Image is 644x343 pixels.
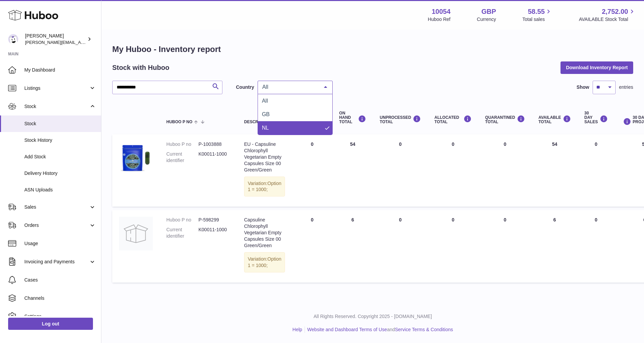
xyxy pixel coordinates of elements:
td: 0 [428,134,478,207]
td: 0 [428,210,478,282]
div: Currency [477,16,496,23]
div: AVAILABLE Total [539,115,571,124]
span: Sales [24,204,89,210]
div: Huboo Ref [428,16,451,23]
li: and [305,326,453,333]
span: Total sales [522,16,552,23]
dd: P-598299 [198,217,231,223]
div: Capsuline Chlorophyll Vegetarian Empty Capsules Size 00 Green/Green [244,217,285,248]
a: Help [292,327,302,332]
h1: My Huboo - Inventory report [112,44,633,55]
td: 6 [532,210,578,282]
span: Add Stock [24,154,96,160]
dt: Current identifier [166,227,198,239]
span: Option 1 = 1000; [248,181,281,192]
span: My Dashboard [24,67,96,73]
td: 0 [373,210,428,282]
td: 54 [332,134,373,207]
span: Stock [24,121,96,127]
a: Log out [8,318,93,330]
div: QUARANTINED Total [485,115,525,124]
span: 0 [504,141,506,147]
span: All [262,98,268,104]
div: EU - Capsuline Chlorophyll Vegetarian Empty Capsules Size 00 Green/Green [244,141,285,173]
dd: P-1003888 [198,141,231,148]
td: 0 [292,210,332,282]
a: Service Terms & Conditions [395,327,453,332]
span: entries [619,84,633,90]
span: Invoicing and Payments [24,259,89,265]
div: ALLOCATED Total [434,115,472,124]
label: Country [236,84,254,90]
span: Settings [24,313,96,320]
dd: K00011-1000 [198,151,231,164]
span: Cases [24,277,96,283]
a: Website and Dashboard Terms of Use [307,327,387,332]
div: Variation: [244,177,285,197]
dt: Huboo P no [166,141,198,148]
img: luz@capsuline.com [8,34,18,44]
td: 0 [373,134,428,207]
span: Huboo P no [166,120,192,124]
span: ASN Uploads [24,187,96,193]
strong: 10054 [432,7,451,16]
img: product image [119,141,153,175]
button: Download Inventory Report [560,61,633,74]
dt: Huboo P no [166,217,198,223]
span: 0 [504,217,506,222]
a: 2,752.00 AVAILABLE Stock Total [579,7,636,23]
td: 0 [292,134,332,207]
span: Channels [24,295,96,301]
span: AVAILABLE Stock Total [579,16,636,23]
span: Usage [24,240,96,247]
div: 30 DAY SALES [585,111,608,125]
label: Show [577,84,589,90]
td: 0 [578,210,615,282]
span: Orders [24,222,89,229]
span: 2,752.00 [602,7,628,16]
span: Stock History [24,137,96,143]
strong: GBP [481,7,496,16]
h2: Stock with Huboo [112,63,169,72]
a: 58.55 Total sales [522,7,552,23]
span: NL [262,125,269,131]
div: [PERSON_NAME] [25,33,86,46]
dt: Current identifier [166,151,198,164]
span: Stock [24,103,89,110]
span: Listings [24,85,89,91]
img: product image [119,217,153,250]
div: ON HAND Total [339,111,366,125]
span: [PERSON_NAME][EMAIL_ADDRESS][DOMAIN_NAME] [25,39,136,45]
div: Variation: [244,252,285,272]
span: GB [262,111,270,117]
span: Option 1 = 1000; [248,256,281,268]
td: 6 [332,210,373,282]
div: UNPROCESSED Total [380,115,421,124]
td: 0 [578,134,615,207]
p: All Rights Reserved. Copyright 2025 - [DOMAIN_NAME] [107,313,639,320]
dd: K00011-1000 [198,227,231,239]
span: Delivery History [24,170,96,177]
span: 58.55 [528,7,545,16]
span: All [261,84,319,90]
span: Description [244,120,272,124]
td: 54 [532,134,578,207]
